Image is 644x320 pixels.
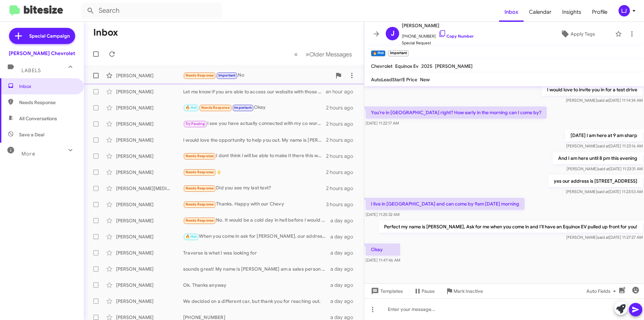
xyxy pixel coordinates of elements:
span: 2025 [421,63,432,69]
span: All Conversations [19,115,57,122]
h1: Inbox [93,27,118,38]
p: I live in [GEOGRAPHIC_DATA] and can come by 9am [DATE] morning [366,198,525,210]
span: Try Pausing [185,122,205,126]
p: [DATE] I am here at 9 am sharp [565,129,643,141]
span: [PERSON_NAME] [DATE] 11:23:53 AM [566,189,643,194]
div: [PERSON_NAME] [116,266,183,272]
span: New [420,77,430,83]
div: 🖕 [183,168,326,176]
div: [PERSON_NAME] [116,121,183,127]
span: 🔥 Hot [185,234,197,239]
span: [DATE] 11:22:17 AM [366,121,399,126]
span: » [306,50,309,58]
div: [PERSON_NAME][MEDICAL_DATA] [116,185,183,192]
span: Needs Response [201,105,230,110]
span: Needs Response [185,218,214,223]
p: Perfect my name is [PERSON_NAME], Ask for me when you come in and I'll have an Equinox EV pulled ... [379,221,643,233]
span: Pause [422,285,435,297]
div: 2 hours ago [326,121,359,127]
button: Auto Fields [581,285,624,297]
span: Auto Fields [586,285,619,297]
span: Chevrolet [371,63,392,69]
span: Special Request [402,40,474,46]
nav: Page navigation example [290,47,356,61]
span: [PERSON_NAME] [DATE] 11:23:31 AM [567,166,643,171]
span: Save a Deal [19,131,44,138]
div: [PERSON_NAME] [116,201,183,208]
span: Needs Response [185,73,214,78]
div: I would love the opportunity to help you out. My name is [PERSON_NAME] am part of the sales team ... [183,137,326,143]
div: [PERSON_NAME] [116,249,183,256]
div: a day ago [330,266,359,272]
button: LJ [613,5,637,16]
span: said at [598,166,609,171]
div: [PERSON_NAME] [116,298,183,305]
p: Okay [366,243,400,256]
span: [PERSON_NAME] [DATE] 11:14:34 AM [566,98,643,103]
span: Important [234,105,252,110]
button: Previous [290,47,302,61]
span: J [391,28,394,39]
button: Next [302,47,356,61]
div: a day ago [330,217,359,224]
div: [PERSON_NAME] [116,233,183,240]
div: [PERSON_NAME] [116,88,183,95]
div: [PERSON_NAME] [116,282,183,288]
div: We decided on a different car, but thank you for reaching out. [183,298,330,305]
div: a day ago [330,249,359,256]
div: LJ [619,5,630,16]
span: Needs Response [185,186,214,190]
div: Okay [183,104,326,111]
span: AutoLeadStar/E Price [371,77,417,83]
div: a day ago [330,298,359,305]
div: [PERSON_NAME] [116,153,183,159]
span: [PERSON_NAME] [402,21,474,30]
button: Mark Inactive [440,285,488,297]
span: Templates [370,285,403,297]
span: Special Campaign [29,33,70,39]
div: 2 hours ago [326,137,359,143]
div: [PERSON_NAME] [116,217,183,224]
a: Insights [557,2,587,22]
a: Calendar [524,2,557,22]
span: [PERSON_NAME] [435,63,473,69]
div: 2 hours ago [326,169,359,176]
div: 3 hours ago [326,201,359,208]
div: I see you have actually connected with my co worker [PERSON_NAME], She will be able to help you o... [183,120,326,128]
span: Inbox [19,83,76,90]
p: And I am here until 8 pm this evening [553,152,643,164]
div: sounds great! My name is [PERSON_NAME] am a sales person here at the dealership. My phone number ... [183,266,330,272]
span: said at [597,235,609,240]
span: More [21,151,35,157]
span: [DATE] 11:25:32 AM [366,212,399,217]
span: Apply Tags [571,28,595,40]
small: Important [388,50,408,56]
div: a day ago [330,233,359,240]
div: Did you see my last text? [183,184,326,192]
p: yes our address is [STREET_ADDRESS] [548,175,643,187]
span: Needs Response [19,99,76,106]
div: [PERSON_NAME] [116,169,183,176]
span: « [294,50,298,58]
span: [PHONE_NUMBER] [402,30,474,40]
a: Profile [587,2,613,22]
div: When you come in ask for [PERSON_NAME], our address is [STREET_ADDRESS] [183,233,330,240]
span: Older Messages [309,51,352,58]
a: Inbox [499,2,524,22]
div: Traverse is what I was looking for [183,249,330,256]
span: [DATE] 11:47:46 AM [366,258,400,263]
span: Needs Response [185,170,214,174]
div: [PERSON_NAME] Chevrolet [9,50,75,57]
div: I dont think i will be able to make it there this weekend. I am only 1 year into my lease so I ma... [183,152,326,160]
div: Thanks. Happy with our Chevy [183,200,326,208]
div: 2 hours ago [326,104,359,111]
span: Needs Response [185,202,214,207]
span: said at [597,189,609,194]
span: [PERSON_NAME] [DATE] 11:27:27 AM [566,235,643,240]
span: Mark Inactive [453,285,483,297]
span: Important [218,73,236,78]
div: No [183,72,332,79]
